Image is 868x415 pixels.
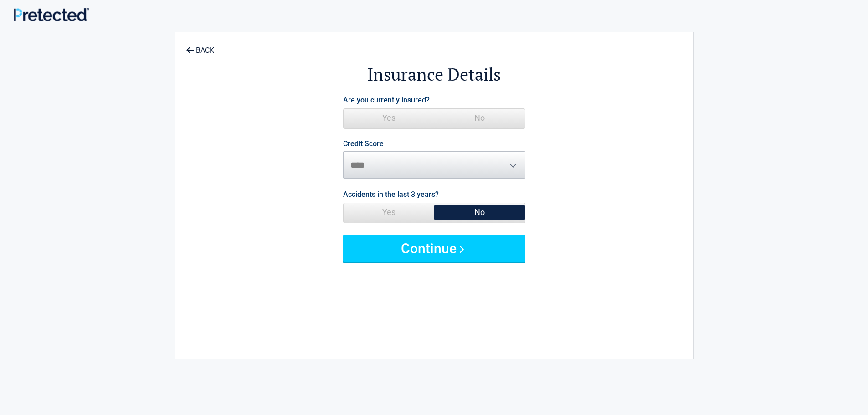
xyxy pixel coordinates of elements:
h2: Insurance Details [225,63,643,86]
span: Yes [344,203,434,221]
label: Credit Score [343,140,384,148]
label: Accidents in the last 3 years? [343,188,439,200]
label: Are you currently insured? [343,94,430,106]
span: No [434,203,525,221]
a: BACK [184,38,216,54]
img: Main Logo [14,8,89,21]
button: Continue [343,235,525,262]
span: No [434,109,525,127]
span: Yes [344,109,434,127]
